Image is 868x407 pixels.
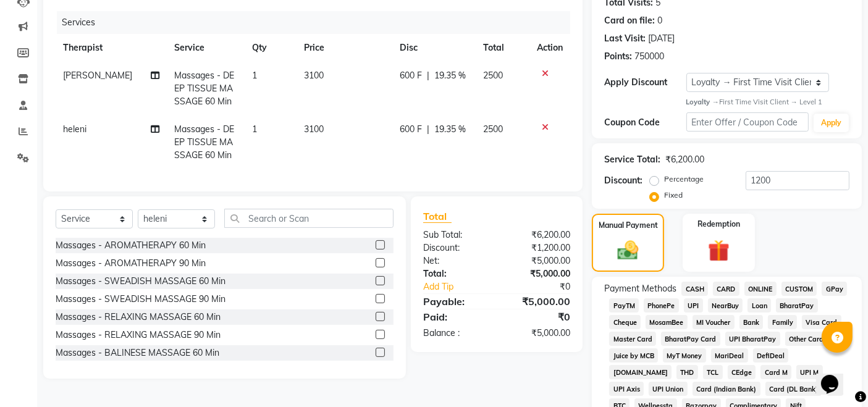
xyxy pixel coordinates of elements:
[604,76,686,89] div: Apply Discount
[782,282,817,296] span: CUSTOM
[802,315,841,329] span: Visa Card
[744,282,777,296] span: ONLINE
[604,50,632,63] div: Points:
[497,309,579,324] div: ₹0
[664,174,704,185] label: Percentage
[434,69,466,82] span: 19.35 %
[304,124,324,135] span: 3100
[304,70,324,81] span: 3100
[414,327,497,340] div: Balance :
[708,298,743,313] span: NearBuy
[511,280,580,293] div: ₹0
[392,34,476,62] th: Disc
[63,70,132,81] span: [PERSON_NAME]
[739,315,764,329] span: Bank
[604,14,655,27] div: Card on file:
[174,124,234,161] span: Massages - DEEP TISSUE MASSAGE 60 Min
[649,382,688,396] span: UPI Union
[604,282,676,295] span: Payment Methods
[483,70,503,81] span: 2500
[414,229,497,241] div: Sub Total:
[664,190,683,201] label: Fixed
[814,114,849,132] button: Apply
[609,315,641,329] span: Cheque
[57,11,579,34] div: Services
[816,358,856,395] iframe: chat widget
[497,327,579,340] div: ₹5,000.00
[497,267,579,280] div: ₹5,000.00
[497,229,579,241] div: ₹6,200.00
[609,332,656,346] span: Master Card
[252,124,257,135] span: 1
[728,365,756,379] span: CEdge
[644,298,679,313] span: PhonePe
[497,254,579,267] div: ₹5,000.00
[604,116,686,129] div: Coupon Code
[713,282,739,296] span: CARD
[604,153,660,166] div: Service Total:
[686,98,719,106] strong: Loyalty →
[681,282,708,296] span: CASH
[684,298,703,313] span: UPI
[663,348,706,363] span: MyT Money
[609,298,639,313] span: PayTM
[56,293,225,306] div: Massages - SWEADISH MASSAGE 90 Min
[427,123,429,136] span: |
[796,365,823,379] span: UPI M
[400,123,422,136] span: 600 F
[686,112,809,132] input: Enter Offer / Coupon Code
[414,294,497,309] div: Payable:
[701,237,736,264] img: _gift.svg
[822,282,847,296] span: GPay
[599,220,658,231] label: Manual Payment
[400,69,422,82] span: 600 F
[56,275,225,288] div: Massages - SWEADISH MASSAGE 60 Min
[611,238,644,262] img: _cash.svg
[693,315,735,329] span: MI Voucher
[476,34,529,62] th: Total
[56,311,221,324] div: Massages - RELAXING MASSAGE 60 Min
[676,365,698,379] span: THD
[604,174,643,187] div: Discount:
[765,382,822,396] span: Card (DL Bank)
[414,254,497,267] div: Net:
[56,239,206,252] div: Massages - AROMATHERAPY 60 Min
[414,309,497,324] div: Paid:
[529,34,570,62] th: Action
[56,34,167,62] th: Therapist
[497,241,579,254] div: ₹1,200.00
[648,32,675,45] div: [DATE]
[725,332,780,346] span: UPI BharatPay
[646,315,688,329] span: MosamBee
[604,32,646,45] div: Last Visit:
[785,332,831,346] span: Other Cards
[167,34,245,62] th: Service
[224,209,394,228] input: Search or Scan
[753,348,789,363] span: DefiDeal
[427,69,429,82] span: |
[609,348,658,363] span: Juice by MCB
[665,153,704,166] div: ₹6,200.00
[776,298,818,313] span: BharatPay
[483,124,503,135] span: 2500
[56,257,206,270] div: Massages - AROMATHERAPY 90 Min
[414,241,497,254] div: Discount:
[768,315,797,329] span: Family
[703,365,723,379] span: TCL
[252,70,257,81] span: 1
[748,298,771,313] span: Loan
[56,346,219,359] div: Massages - BALINESE MASSAGE 60 Min
[686,97,849,107] div: First Time Visit Client → Level 1
[56,329,221,342] div: Massages - RELAXING MASSAGE 90 Min
[657,14,662,27] div: 0
[497,294,579,309] div: ₹5,000.00
[661,332,720,346] span: BharatPay Card
[761,365,791,379] span: Card M
[245,34,297,62] th: Qty
[63,124,86,135] span: heleni
[711,348,748,363] span: MariDeal
[693,382,761,396] span: Card (Indian Bank)
[697,219,740,230] label: Redemption
[634,50,664,63] div: 750000
[414,267,497,280] div: Total:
